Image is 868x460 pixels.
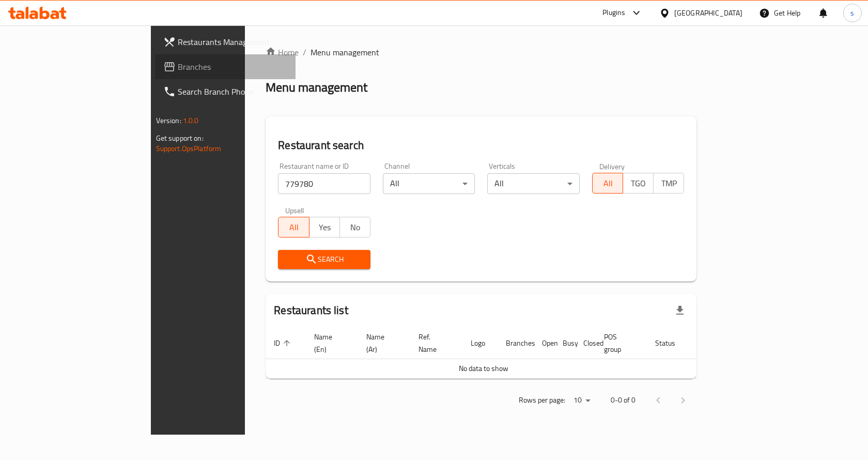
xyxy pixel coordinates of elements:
[286,253,362,266] span: Search
[655,337,689,349] span: Status
[156,131,204,145] span: Get support on:
[178,85,288,98] span: Search Branch Phone
[283,220,305,235] span: All
[668,298,692,323] div: Export file
[383,173,475,194] div: All
[278,138,684,153] h2: Restaurant search
[156,114,181,127] span: Version:
[311,46,379,58] span: Menu management
[462,328,498,359] th: Logo
[314,331,346,355] span: Name (En)
[266,79,367,96] h2: Menu management
[314,220,336,235] span: Yes
[278,217,309,238] button: All
[487,173,580,194] div: All
[459,362,508,375] span: No data to show
[178,61,288,73] span: Branches
[344,220,366,235] span: No
[274,337,293,349] span: ID
[266,46,696,58] nav: breadcrumb
[599,162,625,170] label: Delivery
[519,394,565,407] p: Rows per page:
[623,173,654,194] button: TGO
[575,328,596,359] th: Closed
[627,176,649,191] span: TGO
[419,331,450,355] span: Ref. Name
[178,36,288,48] span: Restaurants Management
[266,328,737,379] table: enhanced table
[569,393,594,408] div: Rows per page:
[339,217,370,238] button: No
[604,331,634,355] span: POS group
[611,394,636,407] p: 0-0 of 0
[602,7,625,19] div: Plugins
[278,250,370,269] button: Search
[278,173,370,194] input: Search for restaurant name or ID..
[554,328,575,359] th: Busy
[366,331,398,355] span: Name (Ar)
[658,176,680,191] span: TMP
[156,142,222,155] a: Support.OpsPlatform
[597,176,619,191] span: All
[183,114,199,127] span: 1.0.0
[850,7,854,19] span: s
[303,46,306,58] li: /
[309,217,340,238] button: Yes
[155,79,296,104] a: Search Branch Phone
[155,54,296,79] a: Branches
[155,29,296,54] a: Restaurants Management
[498,328,534,359] th: Branches
[274,303,348,318] h2: Restaurants list
[534,328,554,359] th: Open
[653,173,684,194] button: TMP
[285,206,304,214] label: Upsell
[592,173,623,194] button: All
[674,7,742,19] div: [GEOGRAPHIC_DATA]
